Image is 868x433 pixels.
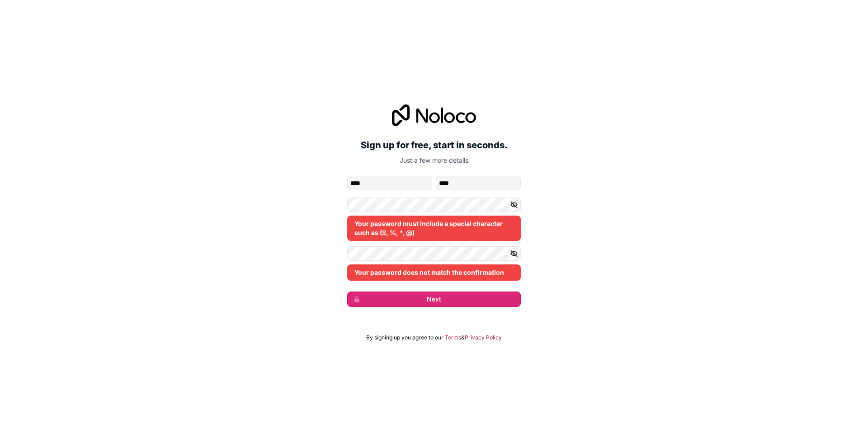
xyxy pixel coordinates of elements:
input: Confirm password [347,246,521,261]
div: Your password must include a special character such as ($, %, *, @) [347,216,521,241]
span: By signing up you agree to our [366,334,443,341]
a: Privacy Policy [465,334,502,341]
p: Just a few more details [347,156,521,165]
div: Your password does not match the confirmation [347,264,521,281]
input: Password [347,198,521,212]
h2: Sign up for free, start in seconds. [347,137,521,153]
input: given-name [347,176,432,190]
button: Next [347,292,521,307]
span: & [461,334,465,341]
a: Terms [445,334,461,341]
input: family-name [436,176,521,190]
